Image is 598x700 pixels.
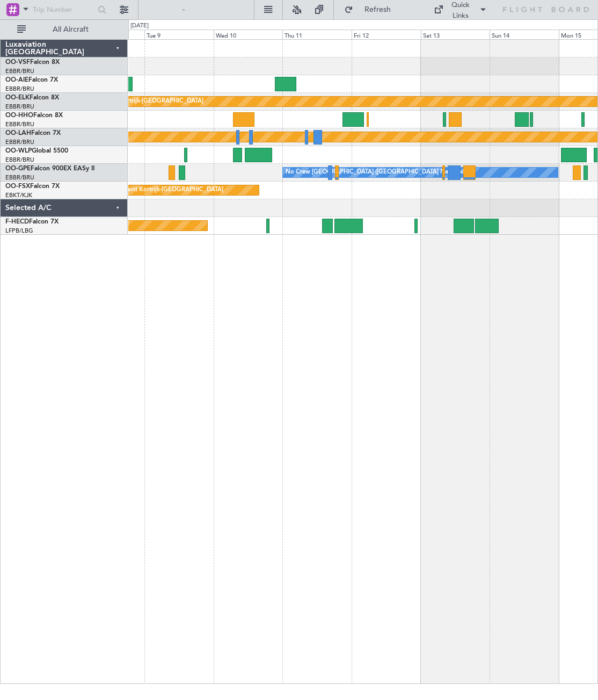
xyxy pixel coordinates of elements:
[5,183,60,190] a: OO-FSXFalcon 7X
[33,2,94,18] input: Trip Number
[5,103,34,111] a: EBBR/BRU
[214,30,283,39] div: Wed 10
[5,85,34,93] a: EBBR/BRU
[5,148,68,154] a: OO-WLPGlobal 5500
[339,1,404,18] button: Refresh
[5,165,94,172] a: OO-GPEFalcon 900EX EASy II
[12,21,116,38] button: All Aircraft
[5,174,34,182] a: EBBR/BRU
[98,182,223,198] div: Planned Maint Kortrijk-[GEOGRAPHIC_DATA]
[5,130,61,136] a: OO-LAHFalcon 7X
[421,30,490,39] div: Sat 13
[5,165,31,172] span: OO-GPE
[5,219,59,225] a: F-HECDFalcon 7X
[428,1,493,18] button: Quick Links
[5,191,32,199] a: EBKT/KJK
[5,138,34,146] a: EBBR/BRU
[5,148,32,154] span: OO-WLP
[5,59,60,66] a: OO-VSFFalcon 8X
[5,59,30,66] span: OO-VSF
[352,30,421,39] div: Fri 12
[5,112,63,119] a: OO-HHOFalcon 8X
[5,120,34,128] a: EBBR/BRU
[5,95,59,101] a: OO-ELKFalcon 8X
[5,183,30,190] span: OO-FSX
[130,21,149,31] div: [DATE]
[355,6,400,13] span: Refresh
[5,156,34,164] a: EBBR/BRU
[5,227,33,235] a: LFPB/LBG
[490,30,559,39] div: Sun 14
[144,30,214,39] div: Tue 9
[282,30,352,39] div: Thu 11
[5,95,30,101] span: OO-ELK
[286,164,465,181] div: No Crew [GEOGRAPHIC_DATA] ([GEOGRAPHIC_DATA] National)
[5,112,33,119] span: OO-HHO
[5,77,28,83] span: OO-AIE
[5,67,34,75] a: EBBR/BRU
[5,219,29,225] span: F-HECD
[5,77,58,83] a: OO-AIEFalcon 7X
[5,130,31,136] span: OO-LAH
[78,93,203,110] div: Planned Maint Kortrijk-[GEOGRAPHIC_DATA]
[28,26,113,33] span: All Aircraft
